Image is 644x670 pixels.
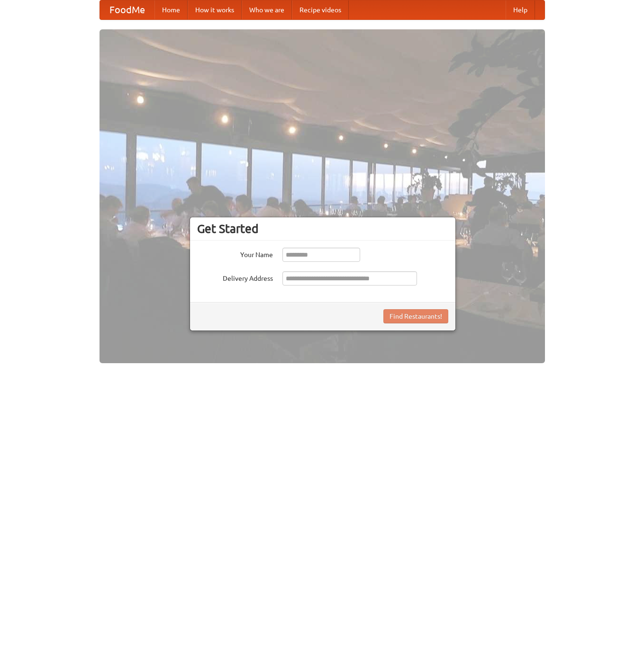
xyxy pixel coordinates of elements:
[188,0,242,19] a: How it works
[197,271,273,283] label: Delivery Address
[506,0,535,19] a: Help
[197,248,273,259] label: Your Name
[383,309,448,323] button: Find Restaurants!
[242,0,292,19] a: Who we are
[154,0,188,19] a: Home
[292,0,349,19] a: Recipe videos
[197,222,448,236] h3: Get Started
[100,0,154,19] a: FoodMe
